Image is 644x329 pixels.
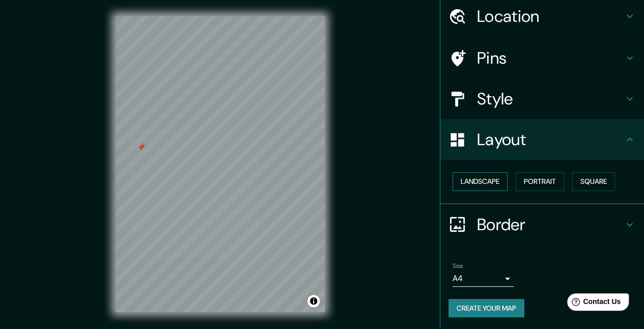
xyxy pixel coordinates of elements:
button: Landscape [453,172,508,191]
h4: Layout [477,129,624,150]
div: A4 [453,270,514,287]
button: Toggle attribution [307,295,320,307]
canvas: Map [116,16,325,312]
button: Create your map [449,299,524,318]
h4: Border [477,214,624,235]
div: Border [440,204,644,245]
div: Pins [440,38,644,78]
button: Square [572,172,615,191]
label: Size [453,261,463,270]
h4: Location [477,6,624,26]
h4: Pins [477,48,624,68]
iframe: Help widget launcher [553,289,633,318]
button: Portrait [516,172,564,191]
div: Style [440,78,644,119]
div: Layout [440,119,644,160]
h4: Style [477,89,624,109]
